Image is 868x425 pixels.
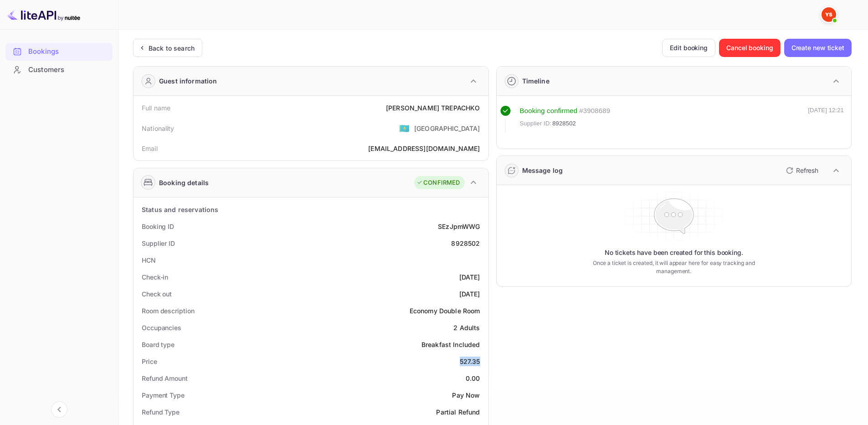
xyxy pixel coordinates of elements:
div: Bookings [5,43,113,61]
div: 8928502 [451,238,480,248]
button: Create new ticket [784,39,852,57]
div: [DATE] [459,289,480,299]
div: [DATE] 12:21 [808,106,844,132]
div: [DATE] [459,272,480,282]
div: Board type [142,340,175,349]
a: Customers [5,61,113,78]
div: Breakfast Included [421,340,480,349]
div: # 3908689 [579,106,610,116]
img: Yandex Support [822,7,836,22]
div: Back to search [149,43,195,53]
button: Collapse navigation [51,401,67,418]
span: United States [399,120,410,136]
div: 527.35 [460,357,480,366]
a: Bookings [5,43,113,60]
div: Room description [142,306,194,316]
div: [EMAIL_ADDRESS][DOMAIN_NAME] [368,144,480,153]
img: LiteAPI logo [7,7,80,22]
div: Email [142,144,158,153]
span: 8928502 [552,119,576,128]
div: Bookings [28,47,108,57]
div: Refund Amount [142,373,188,383]
div: Status and reservations [142,205,218,214]
div: Booking ID [142,222,174,231]
div: Timeline [522,76,550,86]
p: Refresh [796,166,818,175]
div: Message log [522,166,563,175]
div: Customers [5,61,113,79]
div: Pay Now [452,390,480,400]
div: CONFIRMED [416,178,460,187]
div: Customers [28,65,108,75]
div: Partial Refund [436,407,480,417]
p: No tickets have been created for this booking. [605,248,743,257]
div: Nationality [142,124,175,133]
div: Check out [142,289,172,299]
div: 0.00 [466,373,480,383]
button: Cancel booking [719,39,781,57]
div: Occupancies [142,323,181,332]
div: Guest information [159,76,217,86]
div: Price [142,357,157,366]
button: Edit booking [662,39,715,57]
div: Booking details [159,178,209,187]
div: [GEOGRAPHIC_DATA] [414,124,480,133]
div: [PERSON_NAME] TREPACHKO [386,103,480,113]
p: Once a ticket is created, it will appear here for easy tracking and management. [578,259,769,275]
div: Economy Double Room [410,306,480,316]
div: Booking confirmed [520,106,578,116]
div: Supplier ID [142,238,175,248]
div: Check-in [142,272,168,282]
div: 2 Adults [453,323,480,332]
div: Refund Type [142,407,180,417]
div: HCN [142,255,156,265]
button: Refresh [781,163,822,178]
div: Full name [142,103,170,113]
span: Supplier ID: [520,119,552,128]
div: SEzJpmWWG [438,222,480,231]
div: Payment Type [142,390,185,400]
